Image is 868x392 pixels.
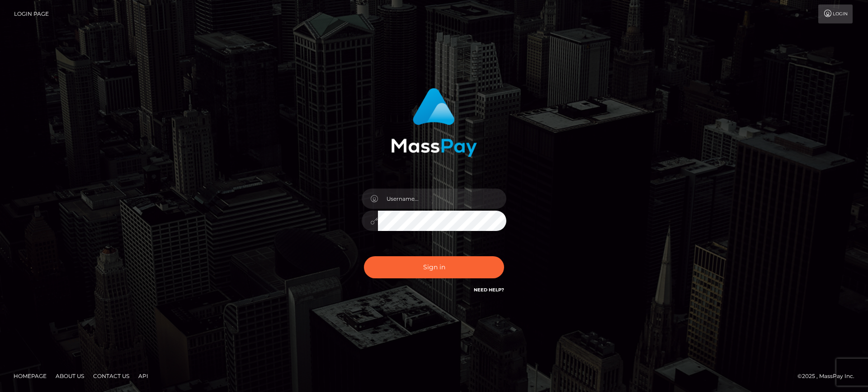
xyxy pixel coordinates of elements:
[10,369,50,383] a: Homepage
[364,256,504,278] button: Sign in
[474,287,504,293] a: Need Help?
[14,5,49,23] a: Login Page
[90,369,133,383] a: Contact Us
[135,369,152,383] a: API
[391,88,477,157] img: MassPay Login
[378,189,506,209] input: Username...
[818,5,853,23] a: Login
[797,371,861,381] div: © 2025 , MassPay Inc.
[52,369,88,383] a: About Us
